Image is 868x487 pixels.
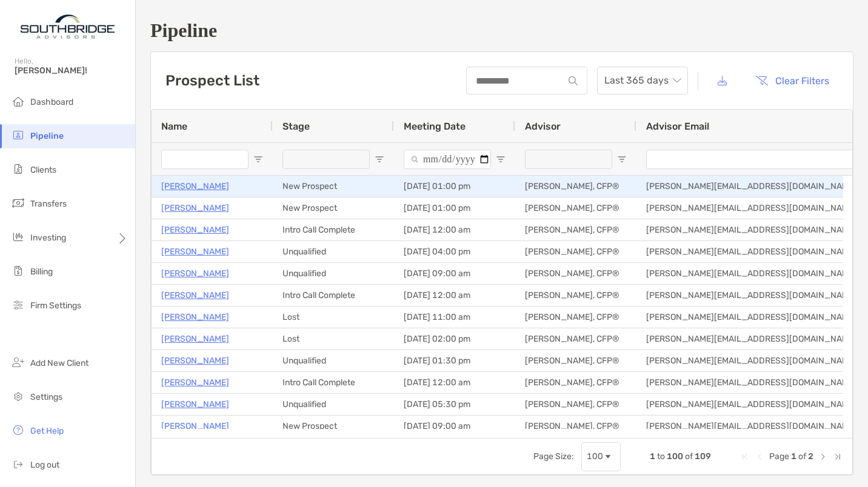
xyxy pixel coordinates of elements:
[30,165,56,175] span: Clients
[394,263,515,284] div: [DATE] 09:00 am
[404,121,466,132] span: Meeting Date
[818,452,828,462] div: Next Page
[273,176,394,197] div: New Prospect
[161,397,229,412] a: [PERSON_NAME]
[273,263,394,284] div: Unqualified
[11,128,25,142] img: pipeline icon
[604,67,681,94] span: Last 365 days
[161,266,229,281] a: [PERSON_NAME]
[525,121,561,132] span: Advisor
[273,241,394,262] div: Unqualified
[30,199,67,209] span: Transfers
[161,200,229,216] p: [PERSON_NAME]
[11,263,25,278] img: billing icon
[273,372,394,393] div: Intro Call Complete
[533,451,574,462] div: Page Size:
[515,241,636,262] div: [PERSON_NAME], CFP®
[273,416,394,437] div: New Prospect
[11,389,25,403] img: settings icon
[746,67,838,94] button: Clear Filters
[161,419,229,434] a: [PERSON_NAME]
[30,97,73,107] span: Dashboard
[30,460,59,470] span: Log out
[273,219,394,240] div: Intro Call Complete
[394,416,515,437] div: [DATE] 09:00 am
[273,197,394,219] div: New Prospect
[30,131,64,141] span: Pipeline
[273,306,394,328] div: Lost
[253,154,263,164] button: Open Filter Menu
[30,233,66,243] span: Investing
[657,451,665,462] span: to
[569,76,578,85] img: input icon
[394,394,515,415] div: [DATE] 05:30 pm
[617,154,627,164] button: Open Filter Menu
[161,179,229,194] a: [PERSON_NAME]
[515,263,636,284] div: [PERSON_NAME], CFP®
[394,372,515,393] div: [DATE] 12:00 am
[161,288,229,303] a: [PERSON_NAME]
[496,154,506,164] button: Open Filter Menu
[11,94,25,108] img: dashboard icon
[15,65,128,76] span: [PERSON_NAME]!
[515,285,636,306] div: [PERSON_NAME], CFP®
[833,452,843,462] div: Last Page
[11,355,25,369] img: add_new_client icon
[30,426,64,436] span: Get Help
[515,219,636,240] div: [PERSON_NAME], CFP®
[394,197,515,219] div: [DATE] 01:00 pm
[150,19,853,42] h1: Pipeline
[685,451,693,462] span: of
[11,423,25,437] img: get-help icon
[515,350,636,371] div: [PERSON_NAME], CFP®
[404,150,491,169] input: Meeting Date Filter Input
[587,451,603,462] div: 100
[11,297,25,312] img: firm-settings icon
[161,150,249,169] input: Name Filter Input
[581,442,621,471] div: Page Size
[161,375,229,390] a: [PERSON_NAME]
[161,121,187,132] span: Name
[11,230,25,244] img: investing icon
[646,121,709,132] span: Advisor Email
[515,416,636,437] div: [PERSON_NAME], CFP®
[515,394,636,415] div: [PERSON_NAME], CFP®
[161,244,229,259] a: [PERSON_NAME]
[740,452,750,462] div: First Page
[515,197,636,219] div: [PERSON_NAME], CFP®
[515,306,636,328] div: [PERSON_NAME], CFP®
[273,285,394,306] div: Intro Call Complete
[515,176,636,197] div: [PERSON_NAME], CFP®
[667,451,683,462] span: 100
[273,350,394,371] div: Unqualified
[11,162,25,176] img: clients icon
[161,310,229,325] a: [PERSON_NAME]
[282,121,310,132] span: Stage
[798,451,806,462] span: of
[375,154,384,164] button: Open Filter Menu
[30,358,88,368] span: Add New Client
[161,331,229,346] a: [PERSON_NAME]
[394,219,515,240] div: [DATE] 12:00 am
[650,451,655,462] span: 1
[755,452,764,462] div: Previous Page
[30,300,81,311] span: Firm Settings
[394,241,515,262] div: [DATE] 04:00 pm
[808,451,813,462] span: 2
[30,267,53,277] span: Billing
[273,394,394,415] div: Unqualified
[161,222,229,237] a: [PERSON_NAME]
[791,451,796,462] span: 1
[394,306,515,328] div: [DATE] 11:00 am
[273,328,394,350] div: Lost
[11,457,25,471] img: logout icon
[161,353,229,368] a: [PERSON_NAME]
